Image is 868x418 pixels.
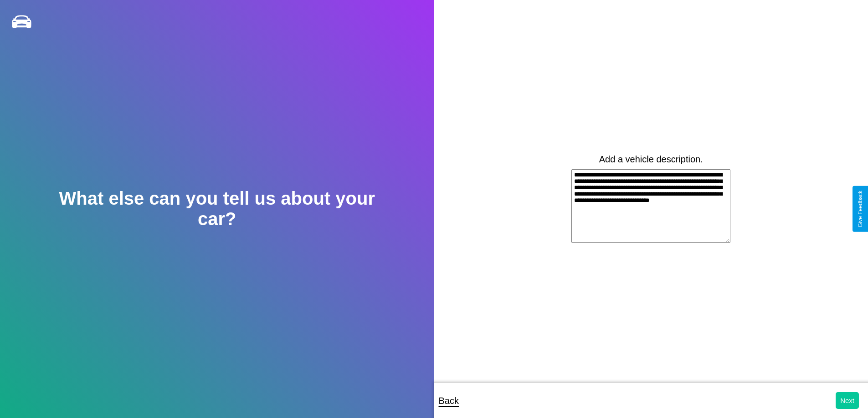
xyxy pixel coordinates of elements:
[439,393,459,409] p: Back
[43,188,390,229] h2: What else can you tell us about your car?
[836,392,859,409] button: Next
[857,191,863,227] div: Give Feedback
[599,154,703,165] label: Add a vehicle description.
